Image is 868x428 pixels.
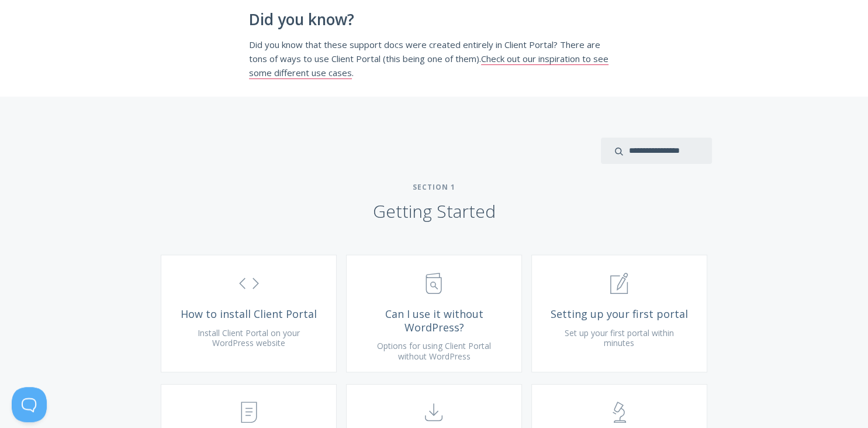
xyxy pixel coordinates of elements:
iframe: Toggle Customer Support [12,387,47,422]
span: How to install Client Portal [179,307,319,321]
h2: Did you know? [249,11,620,29]
span: Can I use it without WordPress? [364,307,504,334]
span: Install Client Portal on your WordPress website [198,327,300,349]
span: Setting up your first portal [549,307,689,321]
a: Setting up your first portal Set up your first portal within minutes [531,255,707,372]
a: How to install Client Portal Install Client Portal on your WordPress website [161,255,337,372]
input: search input [601,138,712,164]
p: Did you know that these support docs were created entirely in Client Portal? There are tons of wa... [249,37,620,80]
span: Set up your first portal within minutes [565,327,674,349]
span: Options for using Client Portal without WordPress [377,340,491,362]
a: Can I use it without WordPress? Options for using Client Portal without WordPress [346,255,522,372]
